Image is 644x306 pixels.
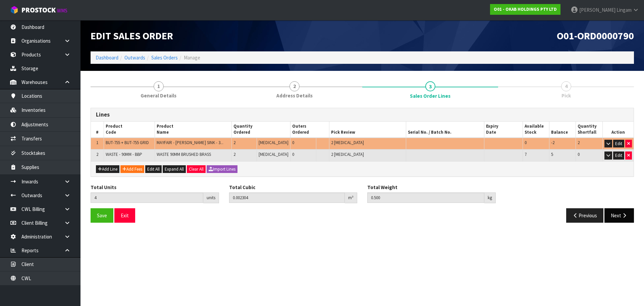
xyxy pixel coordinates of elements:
[10,6,18,14] img: cube-alt.png
[106,151,142,157] span: WASTE - 90MM - BBP
[157,151,211,157] span: WASTE 90MM BRUSHED BRASS
[331,140,364,145] span: 2 [MEDICAL_DATA]
[57,7,67,14] small: WMS
[151,54,178,61] a: Sales Orders
[141,92,176,99] span: General Details
[425,81,435,91] span: 3
[613,140,624,148] button: Edit
[367,192,484,203] input: Total Weight
[96,112,629,118] h3: Lines
[292,151,294,157] span: 0
[490,4,560,15] a: O01 - OKAB HOLDINGS PTY LTD
[91,122,104,138] th: #
[91,103,634,228] span: Sales Order Lines
[157,140,223,145] span: MAYFAIR - [PERSON_NAME] SINK - 3...
[290,122,329,138] th: Outers Ordered
[259,151,288,157] span: [MEDICAL_DATA]
[120,165,144,173] button: Add Fees
[229,184,255,191] label: Total Cubic
[616,7,632,13] span: Lingam
[184,54,200,61] span: Manage
[578,151,580,157] span: 0
[494,6,557,12] strong: O01 - OKAB HOLDINGS PTY LTD
[523,122,549,138] th: Available Stock
[602,122,634,138] th: Action
[525,140,527,145] span: 0
[91,208,113,223] button: Save
[104,122,155,138] th: Product Code
[557,29,634,42] span: O01-ORD0000790
[604,208,634,223] button: Next
[229,192,345,203] input: Total Cubic
[484,192,496,203] div: kg
[292,140,294,145] span: 0
[259,140,288,145] span: [MEDICAL_DATA]
[207,165,237,173] button: Import Lines
[165,166,184,172] span: Expand All
[114,208,135,223] button: Exit
[233,140,235,145] span: 2
[106,140,149,145] span: BUT-755 + BUT-755 GRID
[91,29,173,42] span: Edit Sales Order
[331,151,364,157] span: 2 [MEDICAL_DATA]
[525,151,527,157] span: 7
[96,54,118,61] a: Dashboard
[155,122,232,138] th: Product Name
[276,92,313,99] span: Address Details
[406,122,484,138] th: Serial No. / Batch No.
[551,151,553,157] span: 5
[232,122,290,138] th: Quantity Ordered
[187,165,206,173] button: Clear All
[566,208,604,223] button: Previous
[91,184,116,191] label: Total Units
[345,192,357,203] div: m³
[145,165,162,173] button: Edit All
[289,81,300,91] span: 2
[96,151,98,157] span: 2
[97,212,107,219] span: Save
[576,122,603,138] th: Quantity Shortfall
[367,184,397,191] label: Total Weight
[124,54,145,61] a: Outwards
[551,140,554,145] span: -2
[410,92,450,99] span: Sales Order Lines
[561,81,571,91] span: 4
[578,140,580,145] span: 2
[549,122,576,138] th: Balance
[233,151,235,157] span: 2
[96,165,119,173] button: Add Line
[579,7,615,13] span: [PERSON_NAME]
[484,122,523,138] th: Expiry Date
[154,81,164,91] span: 1
[91,192,203,203] input: Total Units
[96,140,98,145] span: 1
[329,122,406,138] th: Pick Review
[561,92,571,99] span: Pick
[21,6,56,14] span: ProStock
[203,192,219,203] div: units
[163,165,186,173] button: Expand All
[613,151,624,160] button: Edit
